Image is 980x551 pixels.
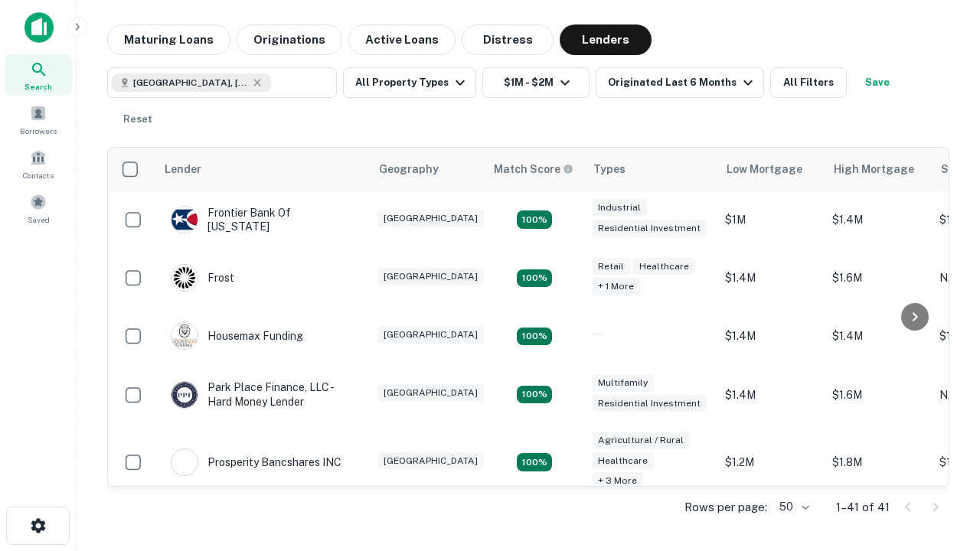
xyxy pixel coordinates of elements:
[171,265,198,291] img: picture
[773,496,812,518] div: 50
[20,125,57,137] span: Borrowers
[171,322,303,350] div: Housemax Funding
[770,67,847,98] button: All Filters
[171,264,234,292] div: Frost
[377,384,484,402] div: [GEOGRAPHIC_DATA]
[171,448,341,476] div: Prosperity Bancshares INC
[717,365,825,423] td: $1.4M
[903,429,980,502] iframe: Chat Widget
[684,498,767,517] p: Rows per page:
[592,220,707,237] div: Residential Investment
[23,169,54,181] span: Contacts
[5,54,72,96] a: Search
[462,24,554,55] button: Distress
[836,498,890,517] p: 1–41 of 41
[717,191,825,249] td: $1M
[155,148,370,191] th: Lender
[517,386,552,404] div: Matching Properties: 4, hasApolloMatch: undefined
[379,160,439,178] div: Geography
[825,191,932,249] td: $1.4M
[517,328,552,346] div: Matching Properties: 4, hasApolloMatch: undefined
[717,424,825,501] td: $1.2M
[825,424,932,501] td: $1.8M
[717,148,825,191] th: Low Mortgage
[24,80,52,93] span: Search
[592,199,647,217] div: Industrial
[133,76,248,90] span: [GEOGRAPHIC_DATA], [GEOGRAPHIC_DATA], [GEOGRAPHIC_DATA]
[717,307,825,365] td: $1.4M
[825,148,932,191] th: High Mortgage
[485,148,584,191] th: Capitalize uses an advanced AI algorithm to match your search with the best lender. The match sco...
[517,453,552,471] div: Matching Properties: 7, hasApolloMatch: undefined
[593,160,626,178] div: Types
[853,67,902,98] button: Save your search to get updates of matches that match your search criteria.
[825,249,932,307] td: $1.6M
[592,258,630,275] div: Retail
[171,323,198,349] img: picture
[494,161,573,178] div: Capitalize uses an advanced AI algorithm to match your search with the best lender. The match sco...
[727,160,802,178] div: Low Mortgage
[592,472,643,490] div: + 3 more
[834,160,914,178] div: High Mortgage
[560,24,652,55] button: Lenders
[348,24,456,55] button: Active Loans
[28,214,50,226] span: Saved
[592,452,654,470] div: Healthcare
[825,365,932,423] td: $1.6M
[343,67,476,98] button: All Property Types
[171,382,198,408] img: picture
[171,380,354,408] div: Park Place Finance, LLC - Hard Money Lender
[517,210,552,229] div: Matching Properties: 4, hasApolloMatch: undefined
[5,99,72,140] a: Borrowers
[377,326,484,344] div: [GEOGRAPHIC_DATA]
[482,67,590,98] button: $1M - $2M
[5,187,72,229] a: Saved
[494,161,570,178] h6: Match Score
[113,104,162,135] button: Reset
[377,452,484,470] div: [GEOGRAPHIC_DATA]
[171,449,198,475] img: picture
[517,269,552,288] div: Matching Properties: 4, hasApolloMatch: undefined
[592,278,640,295] div: + 1 more
[825,307,932,365] td: $1.4M
[165,160,201,178] div: Lender
[370,148,485,191] th: Geography
[24,12,54,43] img: capitalize-icon.png
[5,143,72,184] a: Contacts
[717,249,825,307] td: $1.4M
[592,432,690,449] div: Agricultural / Rural
[592,374,654,392] div: Multifamily
[592,395,707,412] div: Residential Investment
[107,24,230,55] button: Maturing Loans
[608,73,757,92] div: Originated Last 6 Months
[584,148,717,191] th: Types
[237,24,342,55] button: Originations
[633,258,695,275] div: Healthcare
[171,207,198,233] img: picture
[377,210,484,227] div: [GEOGRAPHIC_DATA]
[171,206,354,233] div: Frontier Bank Of [US_STATE]
[377,268,484,285] div: [GEOGRAPHIC_DATA]
[596,67,764,98] button: Originated Last 6 Months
